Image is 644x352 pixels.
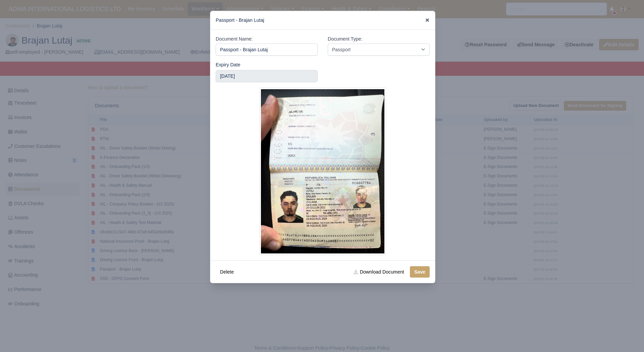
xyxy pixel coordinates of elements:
[210,11,435,30] div: Passport - Brajan Lutaj
[216,61,240,69] label: Expiry Date
[410,266,430,278] button: Save
[216,35,253,43] label: Document Name:
[349,266,408,278] a: Download Document
[328,35,362,43] label: Document Type:
[610,320,644,352] iframe: Chat Widget
[216,266,238,278] button: Delete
